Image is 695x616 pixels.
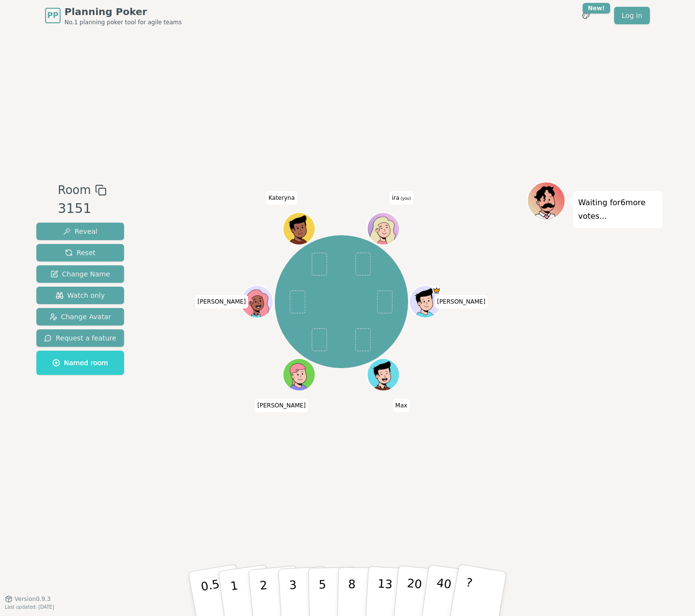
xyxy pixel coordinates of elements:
[36,308,124,325] button: Change Avatar
[47,10,58,21] span: PP
[399,196,411,201] span: (you)
[435,295,488,308] span: Click to change your name
[393,399,410,412] span: Click to change your name
[266,191,297,205] span: Click to change your name
[195,295,249,308] span: Click to change your name
[36,329,124,347] button: Request a feature
[255,399,308,412] span: Click to change your name
[52,358,108,368] span: Named room
[63,227,97,236] span: Reveal
[614,7,650,24] a: Log in
[36,351,124,375] button: Named room
[56,291,105,300] span: Watch only
[50,269,110,279] span: Change Name
[433,287,441,295] span: Gunnar is the host
[368,213,399,244] button: Click to change your avatar
[49,312,111,322] span: Change Avatar
[36,223,124,240] button: Reveal
[5,604,54,610] span: Last updated: [DATE]
[58,181,91,199] span: Room
[36,244,124,261] button: Reset
[36,265,124,283] button: Change Name
[64,18,182,26] span: No.1 planning poker tool for agile teams
[64,5,182,18] span: Planning Poker
[577,7,595,24] button: New!
[583,3,610,14] div: New!
[5,595,51,603] button: Version0.9.3
[15,595,51,603] span: Version 0.9.3
[36,287,124,304] button: Watch only
[45,5,182,26] a: PPPlanning PokerNo.1 planning poker tool for agile teams
[65,248,95,258] span: Reset
[578,196,658,223] p: Waiting for 6 more votes...
[58,199,106,219] div: 3151
[389,191,413,205] span: Click to change your name
[44,333,116,343] span: Request a feature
